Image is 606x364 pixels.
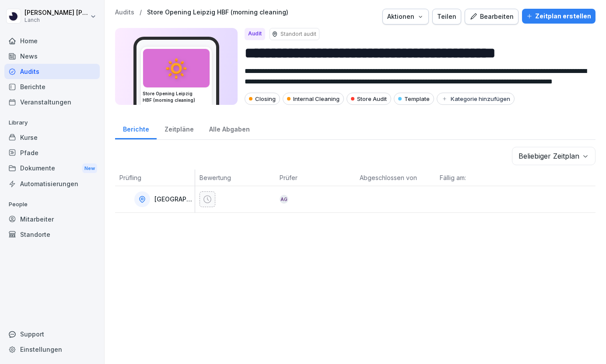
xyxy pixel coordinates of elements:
[4,79,100,94] a: Berichte
[280,195,288,204] div: AG
[526,11,591,21] div: Zeitplan erstellen
[275,170,355,186] th: Prüfer
[387,12,424,21] div: Aktionen
[4,49,100,64] a: News
[4,176,100,191] a: Automatisierungen
[4,227,100,242] a: Standorte
[4,130,100,145] a: Kurse
[394,93,434,105] div: Template
[4,94,100,110] a: Veranstaltungen
[4,160,100,177] a: DokumenteNew
[25,17,88,23] p: Lanch
[4,160,100,177] div: Dokumente
[382,9,429,24] button: Aktionen
[435,170,515,186] th: Fällig am:
[4,342,100,357] a: Einstellungen
[522,9,595,24] button: Zeitplan erstellen
[280,30,316,38] p: Standort audit
[347,93,391,105] div: Store Audit
[4,116,100,130] p: Library
[143,90,210,104] h3: Store Opening Leipzig HBF (morning cleaning)
[245,28,265,40] div: Audit
[115,117,157,139] a: Berichte
[4,211,100,227] a: Mitarbeiter
[4,326,100,342] div: Support
[4,64,100,79] a: Audits
[25,9,88,17] p: [PERSON_NAME] [PERSON_NAME]
[441,95,510,102] div: Kategorie hinzufügen
[360,173,431,182] p: Abgeschlossen von
[4,145,100,160] a: Pfade
[200,173,271,182] p: Bewertung
[4,33,100,49] a: Home
[147,9,288,16] a: Store Opening Leipzig HBF (morning cleaning)
[82,163,97,173] div: New
[119,173,190,182] p: Prüfling
[465,9,518,24] button: Bearbeiten
[283,93,344,105] div: Internal Cleaning
[115,9,134,16] a: Audits
[201,117,257,139] a: Alle Abgaben
[157,117,201,139] a: Zeitpläne
[469,12,514,21] div: Bearbeiten
[437,93,515,105] button: Kategorie hinzufügen
[432,9,461,24] button: Teilen
[437,12,456,21] div: Teilen
[245,93,280,105] div: Closing
[4,198,100,211] p: People
[140,9,142,16] p: /
[154,196,193,203] p: [GEOGRAPHIC_DATA]
[143,49,210,87] div: 🔅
